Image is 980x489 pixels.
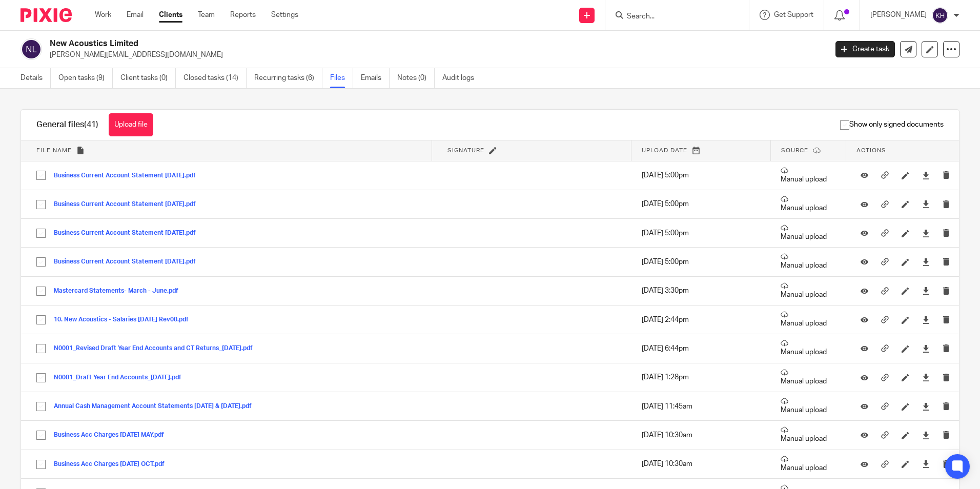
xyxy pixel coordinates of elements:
[50,38,666,49] h2: New Acoustics Limited
[31,425,51,445] input: Select
[54,230,203,237] button: Business Current Account Statement [DATE].pdf
[642,401,761,412] p: [DATE] 11:45am
[271,10,298,20] a: Settings
[626,12,718,22] input: Search
[781,311,836,329] p: Manual upload
[109,113,153,136] button: Upload file
[54,345,260,352] button: N0001_Revised Draft Year End Accounts and CT Returns_[DATE].pdf
[95,10,111,20] a: Work
[159,10,182,20] a: Clients
[442,68,482,88] a: Audit logs
[31,397,51,416] input: Select
[781,167,836,185] p: Manual upload
[781,455,836,473] p: Manual upload
[642,286,761,296] p: [DATE] 3:30pm
[31,310,51,330] input: Select
[31,252,51,272] input: Select
[922,286,930,296] a: Download
[922,401,930,412] a: Download
[54,316,196,323] button: 10. New Acoustics - Salaries [DATE] Rev00.pdf
[31,281,51,301] input: Select
[54,258,203,266] button: Business Current Account Statement [DATE].pdf
[54,374,189,381] button: N0001_Draft Year End Accounts_[DATE].pdf
[361,68,390,88] a: Emails
[54,201,203,208] button: Business Current Account Statement [DATE].pdf
[932,7,948,24] img: svg%3E
[835,41,895,57] a: Create task
[922,372,930,382] a: Download
[856,148,886,153] span: Actions
[36,119,98,130] h1: General files
[54,461,172,468] button: Business Acc Charges [DATE] OCT.pdf
[922,430,930,440] a: Download
[183,68,247,88] a: Closed tasks (14)
[781,224,836,242] p: Manual upload
[922,199,930,209] a: Download
[870,10,927,20] p: [PERSON_NAME]
[781,426,836,444] p: Manual upload
[127,10,144,20] a: Email
[54,403,259,410] button: Annual Cash Management Account Statements [DATE] & [DATE].pdf
[781,148,808,153] span: Source
[54,288,186,295] button: Mastercard Statements- March - June.pdf
[922,459,930,469] a: Download
[254,68,322,88] a: Recurring tasks (6)
[922,315,930,325] a: Download
[922,228,930,238] a: Download
[642,430,761,440] p: [DATE] 10:30am
[922,170,930,180] a: Download
[781,369,836,386] p: Manual upload
[781,253,836,271] p: Manual upload
[31,455,51,474] input: Select
[31,339,51,358] input: Select
[781,195,836,213] p: Manual upload
[642,343,761,354] p: [DATE] 6:44pm
[781,282,836,300] p: Manual upload
[642,170,761,180] p: [DATE] 5:00pm
[840,119,944,130] span: Show only signed documents
[447,148,484,153] span: Signature
[397,68,435,88] a: Notes (0)
[642,199,761,209] p: [DATE] 5:00pm
[31,223,51,243] input: Select
[642,148,687,153] span: Upload date
[31,166,51,185] input: Select
[230,10,256,20] a: Reports
[642,372,761,382] p: [DATE] 1:28pm
[922,343,930,354] a: Download
[54,432,172,439] button: Business Acc Charges [DATE] MAY.pdf
[84,120,98,129] span: (41)
[330,68,353,88] a: Files
[922,257,930,267] a: Download
[50,50,820,60] p: [PERSON_NAME][EMAIL_ADDRESS][DOMAIN_NAME]
[642,228,761,238] p: [DATE] 5:00pm
[31,195,51,214] input: Select
[21,8,72,22] img: Pixie
[781,397,836,415] p: Manual upload
[198,10,215,20] a: Team
[58,68,113,88] a: Open tasks (9)
[642,257,761,267] p: [DATE] 5:00pm
[120,68,176,88] a: Client tasks (0)
[31,368,51,388] input: Select
[642,315,761,325] p: [DATE] 2:44pm
[774,11,813,18] span: Get Support
[781,339,836,357] p: Manual upload
[21,68,51,88] a: Details
[642,459,761,469] p: [DATE] 10:30am
[36,148,72,153] span: File name
[21,38,42,60] img: svg%3E
[54,172,203,179] button: Business Current Account Statement [DATE].pdf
